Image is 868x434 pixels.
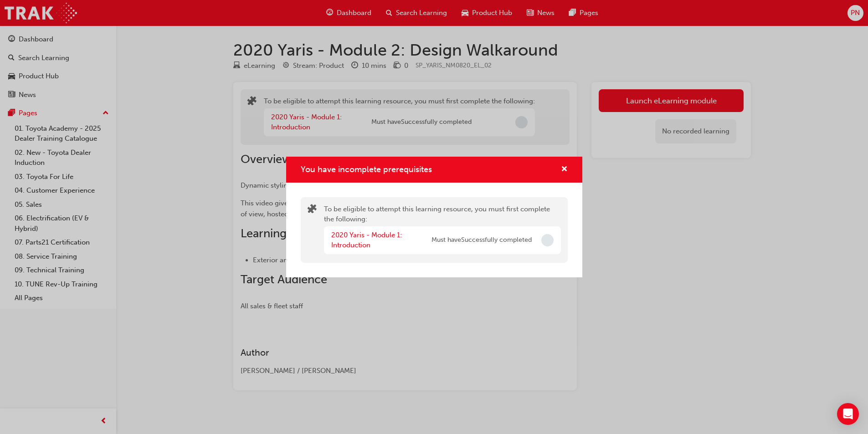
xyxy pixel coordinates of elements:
[286,157,582,277] div: You have incomplete prerequisites
[561,166,568,174] span: cross-icon
[431,235,532,245] span: Must have Successfully completed
[837,403,859,425] div: Open Intercom Messenger
[541,234,554,246] span: Incomplete
[301,164,432,174] span: You have incomplete prerequisites
[324,204,561,256] div: To be eligible to attempt this learning resource, you must first complete the following:
[308,205,317,215] span: puzzle-icon
[561,164,568,175] button: cross-icon
[331,231,402,250] a: 2020 Yaris - Module 1: Introduction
